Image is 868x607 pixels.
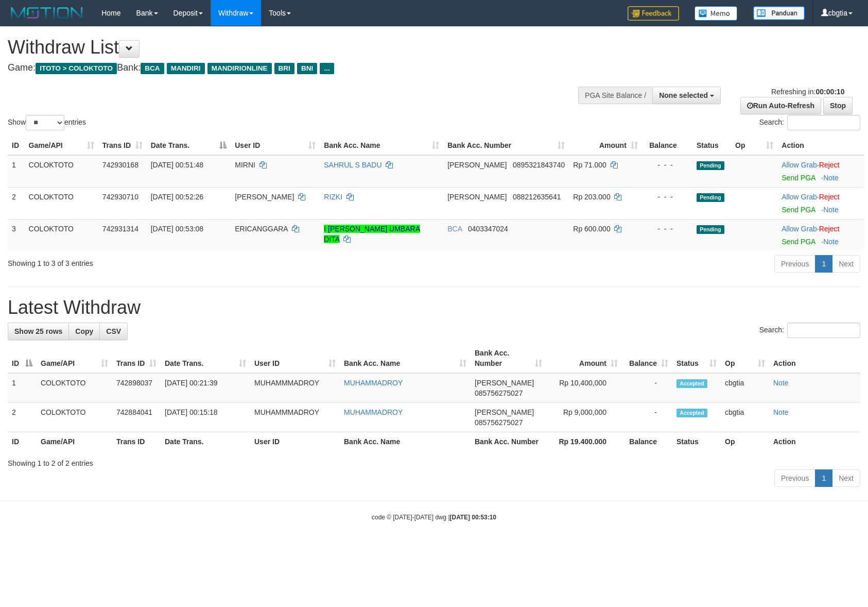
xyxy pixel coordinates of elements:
th: Op: activate to sort column ascending [721,344,769,373]
strong: 00:00:10 [815,88,844,96]
a: 1 [815,469,832,487]
a: Next [832,255,860,273]
img: Button%20Memo.svg [695,6,738,21]
td: 742884041 [112,403,161,432]
span: ... [320,63,334,74]
th: Op: activate to sort column ascending [731,136,777,155]
span: Accepted [676,409,707,417]
th: Amount: activate to sort column ascending [546,344,622,373]
td: 3 [8,219,25,251]
input: Search: [787,115,860,130]
td: COLOKTOTO [25,219,98,251]
span: BNI [297,63,317,74]
a: RIZKI [324,193,342,201]
td: COLOKTOTO [37,403,112,432]
th: Op [721,432,769,451]
th: Trans ID: activate to sort column ascending [112,344,161,373]
span: Rp 71.000 [573,161,606,169]
a: Send PGA [782,238,815,246]
div: Showing 1 to 3 of 3 entries [8,254,354,268]
strong: [DATE] 00:53:10 [450,514,496,521]
a: 1 [815,255,832,273]
th: Game/API: activate to sort column ascending [37,344,112,373]
td: MUHAMMMADROY [250,373,340,403]
th: Action [777,136,864,155]
a: Run Auto-Refresh [740,97,821,114]
td: · [777,187,864,219]
a: Note [823,238,839,246]
span: CSV [106,327,121,335]
label: Search: [759,115,860,130]
img: Feedback.jpg [628,6,679,21]
div: - - - [646,192,688,202]
button: None selected [652,87,721,104]
span: Refreshing in: [771,88,844,96]
span: ITOTO > COLOKTOTO [36,63,117,74]
th: Amount: activate to sort column ascending [569,136,642,155]
span: Pending [697,193,724,202]
th: Date Trans.: activate to sort column descending [147,136,231,155]
span: MANDIRIONLINE [207,63,272,74]
th: Date Trans. [161,432,250,451]
span: Copy 088212635641 to clipboard [513,193,561,201]
input: Search: [787,323,860,338]
span: Rp 600.000 [573,225,610,233]
h1: Latest Withdraw [8,297,860,318]
td: 1 [8,155,25,188]
a: Send PGA [782,174,815,182]
th: ID [8,432,37,451]
a: Allow Grab [782,225,817,233]
span: 742931314 [102,225,138,233]
td: · [777,219,864,251]
th: Game/API [37,432,112,451]
td: cbgtia [721,373,769,403]
th: Bank Acc. Number: activate to sort column ascending [471,344,546,373]
span: Rp 203.000 [573,193,610,201]
h4: Game: Bank: [8,63,568,73]
label: Search: [759,323,860,338]
small: code © [DATE]-[DATE] dwg | [372,514,496,521]
span: BCA [141,63,164,74]
th: Balance [622,432,672,451]
span: ERICANGGARA [235,225,288,233]
img: MOTION_logo.png [8,5,86,21]
span: [PERSON_NAME] [475,408,534,416]
h1: Withdraw List [8,37,568,58]
th: ID: activate to sort column descending [8,344,37,373]
a: Note [773,408,789,416]
a: Previous [774,469,815,487]
th: Status [692,136,731,155]
span: [PERSON_NAME] [447,193,507,201]
th: Bank Acc. Name: activate to sort column ascending [340,344,471,373]
td: COLOKTOTO [25,155,98,188]
th: Status [672,432,721,451]
th: Bank Acc. Number [471,432,546,451]
td: 2 [8,403,37,432]
a: Reject [819,225,840,233]
span: [PERSON_NAME] [475,379,534,387]
a: MUHAMMADROY [344,379,403,387]
span: · [782,193,819,201]
span: Show 25 rows [14,327,62,335]
div: Showing 1 to 2 of 2 entries [8,454,860,468]
th: Balance: activate to sort column ascending [622,344,672,373]
a: Next [832,469,860,487]
td: Rp 9,000,000 [546,403,622,432]
span: MIRNI [235,161,255,169]
th: User ID [250,432,340,451]
div: - - - [646,160,688,170]
span: MANDIRI [167,63,205,74]
th: Game/API: activate to sort column ascending [25,136,98,155]
a: Note [823,174,839,182]
select: Showentries [26,115,64,130]
th: Action [769,344,860,373]
a: SAHRUL S BADU [324,161,381,169]
th: Bank Acc. Name [340,432,471,451]
td: 1 [8,373,37,403]
span: 742930710 [102,193,138,201]
a: Reject [819,161,840,169]
th: Date Trans.: activate to sort column ascending [161,344,250,373]
a: Allow Grab [782,161,817,169]
span: BCA [447,225,462,233]
td: - [622,403,672,432]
